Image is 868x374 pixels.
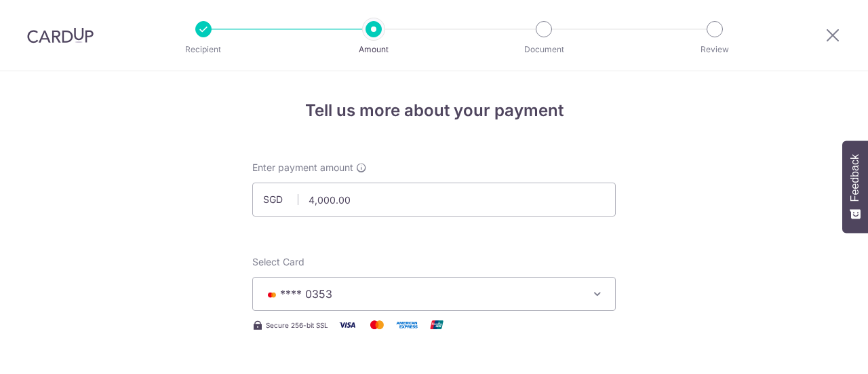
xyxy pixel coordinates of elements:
[393,316,420,333] img: American Express
[494,43,594,56] p: Document
[423,316,450,333] img: Union Pay
[266,320,328,331] span: Secure 256-bit SSL
[252,161,353,174] span: Enter payment amount
[842,141,868,233] button: Feedback - Show survey
[252,183,616,217] input: 0.00
[781,333,854,367] iframe: Opens a widget where you can find more information
[252,98,616,123] h4: Tell us more about your payment
[27,27,94,43] img: CardUp
[153,43,254,56] p: Recipient
[363,316,391,333] img: Mastercard
[323,43,424,56] p: Amount
[334,316,361,333] img: Visa
[263,193,298,206] span: SGD
[252,256,304,267] span: translation missing: en.payables.payment_networks.credit_card.summary.labels.select_card
[264,290,280,299] img: MASTERCARD
[665,43,765,56] p: Review
[849,154,861,202] span: Feedback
